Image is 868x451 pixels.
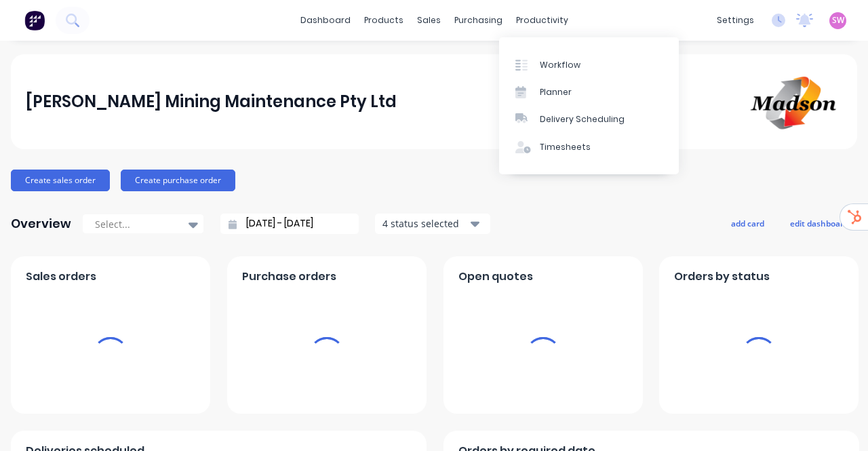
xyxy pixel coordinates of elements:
div: sales [410,10,448,31]
span: Orders by status [674,269,770,285]
button: Create sales order [11,170,110,191]
a: Delivery Scheduling [499,106,679,133]
img: Factory [24,10,45,31]
div: Planner [540,86,572,98]
span: Purchase orders [242,269,336,285]
div: Timesheets [540,141,591,153]
button: add card [722,214,773,232]
div: Delivery Scheduling [540,113,625,125]
div: 4 status selected [382,216,468,231]
div: productivity [509,10,575,31]
div: Workflow [540,59,580,71]
button: Create purchase order [121,170,235,191]
div: purchasing [448,10,509,31]
button: edit dashboard [781,214,857,232]
img: Madson Mining Maintenance Pty Ltd [747,71,842,134]
div: settings [710,10,761,31]
a: dashboard [294,10,357,31]
a: Planner [499,79,679,106]
button: 4 status selected [375,214,490,234]
a: Timesheets [499,134,679,161]
span: Open quotes [458,269,533,285]
div: Overview [11,210,71,237]
span: SW [832,14,844,26]
a: Workflow [499,51,679,78]
div: [PERSON_NAME] Mining Maintenance Pty Ltd [26,88,397,115]
div: products [357,10,410,31]
span: Sales orders [26,269,96,285]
